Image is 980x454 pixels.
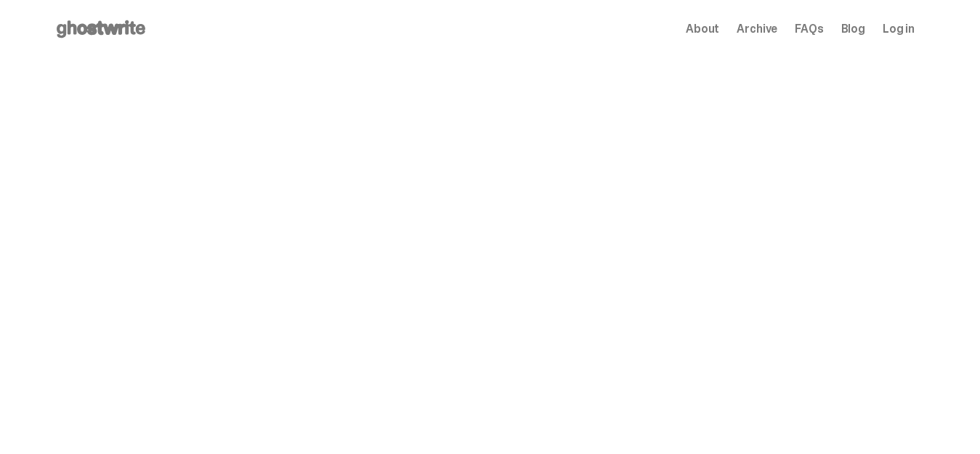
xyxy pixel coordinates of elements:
h2: MLB "Game Face" [54,359,403,394]
p: This was the first ghostwrite x MLB blind box ever created. The first MLB rookie ghosts. The firs... [54,400,403,439]
span: Archived [72,333,121,344]
a: FAQs [795,23,823,35]
a: Archive [737,23,777,35]
a: Log in [883,23,915,35]
a: About [686,23,719,35]
a: Blog [841,23,865,35]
